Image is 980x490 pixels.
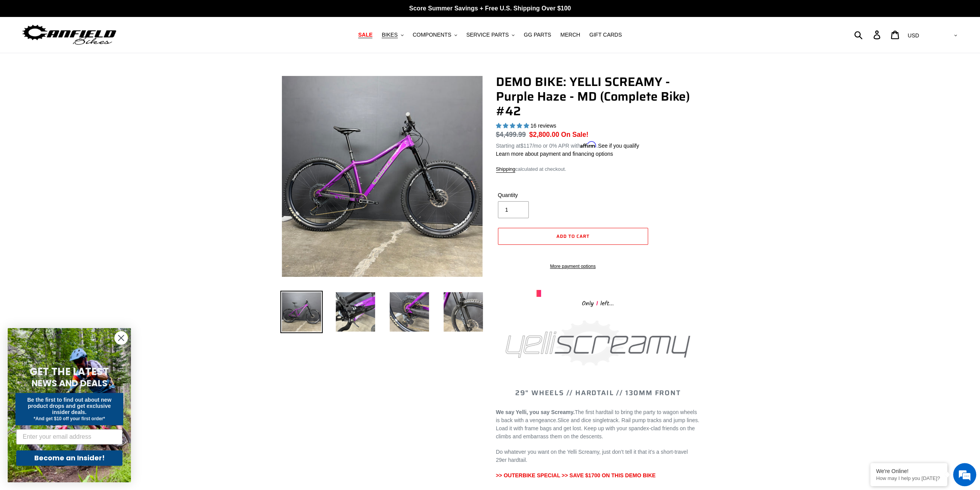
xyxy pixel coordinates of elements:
a: GIFT CARDS [585,30,626,40]
img: d_696896380_company_1647369064580_696896380 [25,39,44,58]
span: On Sale! [561,130,588,140]
p: How may I help you today? [876,475,941,481]
img: Load image into Gallery viewer, DEMO BIKE: YELLI SCREAMY - Purple Haze - MD (Complete Bike) #42 [334,291,377,333]
a: Shipping [496,166,516,173]
span: 16 reviews [530,123,556,129]
span: >> OUTERBIKE SPECIAL >> SAVE $1700 ON THIS DEMO BIKE [496,472,656,478]
a: GG PARTS [520,30,555,40]
div: Chat with us now [52,43,141,53]
span: COMPONENTS [413,32,451,38]
div: calculated at checkout. [496,165,700,173]
a: MERCH [556,30,584,40]
img: Load image into Gallery viewer, DEMO BIKE: YELLI SCREAMY - Purple Haze - MD (Complete Bike) #42 [280,291,323,333]
button: COMPONENTS [409,30,461,40]
input: Search [858,26,878,43]
textarea: Type your message and hit 'Enter' [4,210,147,237]
div: Only left... [536,297,660,309]
span: BIKES [382,32,397,38]
input: Enter your email address [16,429,122,445]
button: SERVICE PARTS [462,30,518,40]
b: We say Yelli, you say Screamy. [496,409,575,415]
div: We're Online! [876,468,941,474]
span: MERCH [560,32,580,38]
span: Be the first to find out about new product drops and get exclusive insider deals. [27,397,112,415]
img: Load image into Gallery viewer, DEMO BIKE: YELLI SCREAMY - Purple Haze - MD (Complete Bike) #42 [388,291,431,333]
span: NEWS AND DEALS [32,377,107,389]
button: BIKES [378,30,407,40]
span: The first hardtail to bring the party to wagon wheels is back with a vengeance. [496,409,697,423]
span: 5.00 stars [496,123,531,129]
div: Navigation go back [8,42,20,54]
img: Canfield Bikes [21,23,117,47]
span: SALE [358,32,372,38]
span: $2,800.00 [529,131,559,138]
span: SERVICE PARTS [466,32,509,38]
button: Become an Insider! [16,450,122,466]
s: $4,499.99 [496,131,526,138]
span: We're online! [45,97,106,175]
span: 29" WHEELS // HARDTAIL // 130MM FRONT [515,387,681,398]
a: See if you qualify - Learn more about Affirm Financing (opens in modal) [598,143,639,149]
span: $117 [520,143,532,149]
a: SALE [354,30,376,40]
span: GIFT CARDS [589,32,622,38]
h1: DEMO BIKE: YELLI SCREAMY - Purple Haze - MD (Complete Bike) #42 [496,74,700,119]
button: Close dialog [114,331,128,345]
a: Learn more about payment and financing options [496,151,613,157]
span: Affirm [580,141,596,148]
span: GET THE LATEST [30,365,109,379]
span: *And get $10 off your first order* [34,416,105,421]
label: Quantity [498,191,571,199]
span: Do whatever you want on the Yelli Screamy, just don’t tell it that it’s a short-travel 29er hardt... [496,449,688,463]
img: Load image into Gallery viewer, DEMO BIKE: YELLI SCREAMY - Purple Haze - MD (Complete Bike) #42 [442,291,484,333]
div: Minimize live chat window [126,4,145,22]
a: More payment options [498,263,648,270]
span: Add to cart [556,232,590,240]
span: 1 [594,299,600,308]
span: GG PARTS [524,32,551,38]
p: Slice and dice singletrack. Rail pump tracks and jump lines. Load it with frame bags and get lost... [496,408,700,441]
button: Add to cart [498,228,648,245]
p: Starting at /mo or 0% APR with . [496,140,639,150]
